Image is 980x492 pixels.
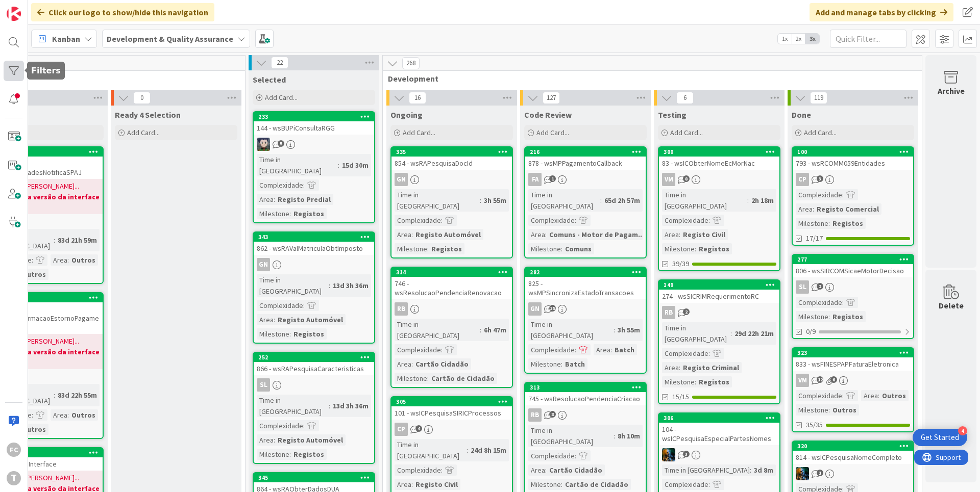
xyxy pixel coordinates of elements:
div: Batch [562,358,587,370]
div: 305 [391,397,512,406]
div: RB [662,306,675,319]
div: 313 [525,383,646,392]
div: 300 [659,147,779,157]
div: Batch [612,344,637,355]
div: 13d 3h 36m [330,280,371,291]
div: 233 [254,112,374,121]
a: 335854 - wsRAPesquisaDocIdGNTime in [GEOGRAPHIC_DATA]:3h 55mComplexidade:Area:Registo AutomóvelMi... [390,146,513,258]
div: Registos [696,243,732,254]
div: 252 [258,354,374,361]
a: 100793 - wsRCOMM059EntidadesCPComplexidade:Area:Registo ComercialMilestone:Registos17/17 [792,146,914,246]
span: : [545,229,547,240]
div: Complexidade [662,348,708,359]
div: 277806 - wsSIRCOMSicaeMotorDecisao [793,255,913,277]
div: 343 [258,234,374,241]
div: 314 [391,268,512,277]
div: 335 [396,148,512,156]
div: Comuns - Motor de Pagam... [547,229,647,240]
span: : [54,235,55,246]
span: : [614,430,615,442]
div: Area [594,344,610,355]
input: Quick Filter... [830,30,906,48]
div: 83 - wsICObterNomeEcMorNac [659,157,779,170]
div: 306 [659,413,779,423]
div: Milestone [528,243,561,254]
div: 306104 - wsICPesquisaEspecialPartesNomes [659,413,779,445]
span: : [32,254,33,266]
span: 2 [683,308,690,315]
div: Complexidade [528,344,575,355]
span: : [561,243,562,254]
span: Support [21,2,46,14]
div: Registo Automóvel [275,314,346,325]
div: Open Get Started checklist, remaining modules: 4 [913,429,967,446]
span: : [338,160,339,171]
div: Complexidade [662,215,708,226]
div: 8h 10m [615,430,643,442]
span: : [274,194,275,205]
span: : [614,324,615,335]
span: : [67,254,69,266]
span: : [842,297,844,308]
div: 878 - wsMPPagamentoCallback [525,157,646,170]
div: 320814 - wsICPesquisaNomeCompleto [793,442,913,464]
span: : [575,215,576,226]
div: 343862 - wsRAValMatriculaObtImposto [254,232,374,255]
div: GN [254,258,374,271]
div: Time in [GEOGRAPHIC_DATA] [662,322,730,345]
a: 277806 - wsSIRCOMSicaeMotorDecisaoSLComplexidade:Milestone:Registos0/9 [792,254,914,339]
span: : [329,400,330,411]
div: Time in [GEOGRAPHIC_DATA] [257,274,329,297]
span: : [679,362,680,373]
div: Registo Predial [275,194,333,205]
span: : [411,229,413,240]
div: Complexidade [796,390,842,401]
div: Cartão Cidadão [413,358,471,370]
span: Add Card... [804,128,837,137]
span: : [842,189,844,200]
span: : [441,215,443,226]
div: 825 - wsMPSincronizaEstadoTransacoes [525,277,646,299]
span: 2 [817,283,823,290]
div: 3h 55m [481,195,509,206]
div: 305101 - wsICPesquisaSIRICProcessos [391,397,512,420]
div: Milestone [662,376,695,387]
div: 300 [664,148,779,156]
div: Complexidade [257,420,303,431]
span: : [329,280,330,291]
span: : [708,348,710,359]
div: Milestone [796,218,828,229]
span: : [289,328,291,340]
div: 746 - wsResolucaoPendenciaRenovacao [391,277,512,299]
div: Time in [GEOGRAPHIC_DATA] [257,395,329,417]
div: Complexidade [257,300,303,311]
div: Area [796,203,813,215]
span: : [747,195,749,206]
div: Milestone [257,328,289,340]
div: CP [391,423,512,436]
div: 277 [797,256,913,263]
div: Registos [696,376,732,387]
span: Add Card... [265,93,298,102]
div: Area [662,229,679,240]
div: Outros [69,254,98,266]
img: JC [662,448,675,461]
span: 3 [817,175,823,182]
span: : [828,311,830,322]
span: 1 [549,175,556,182]
span: : [303,300,305,311]
div: Cartão de Cidadão [429,373,497,384]
div: VM [796,374,809,387]
div: RB [395,302,408,316]
div: 814 - wsICPesquisaNomeCompleto [793,451,913,464]
div: Registo Comercial [814,203,881,215]
span: : [610,344,612,355]
div: Complexidade [528,450,575,461]
div: Area [861,390,878,401]
div: FA [528,173,542,186]
span: 3 [683,451,690,457]
div: SL [257,378,270,392]
div: Milestone [257,449,289,460]
div: 83d 22h 55m [55,390,100,401]
div: 101 - wsICPesquisaSIRICProcessos [391,406,512,420]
